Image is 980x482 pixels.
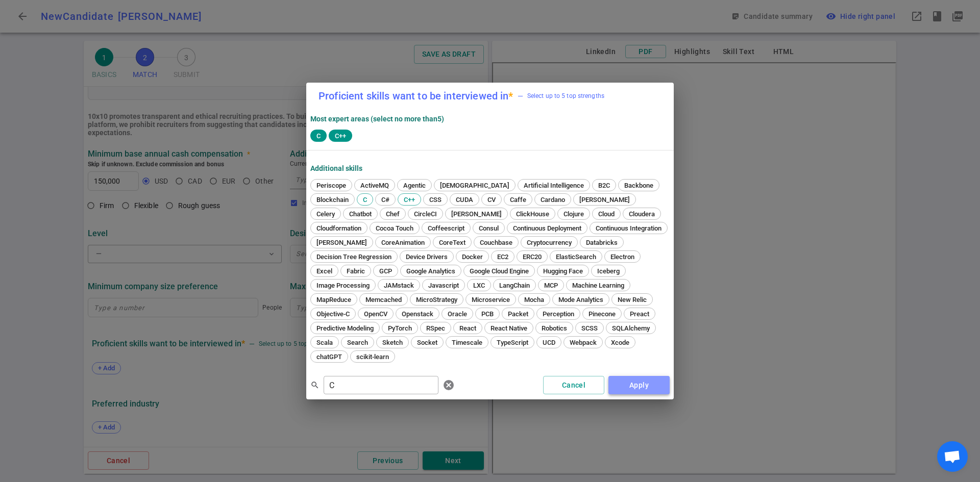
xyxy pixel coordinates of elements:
[362,296,405,303] span: Memcached
[537,196,569,204] span: Cardano
[543,376,604,395] button: Cancel
[313,224,365,232] span: Cloudformation
[506,196,530,204] span: Caffe
[313,267,336,275] span: Excel
[475,224,502,232] span: Consul
[403,267,459,275] span: Google Analytics
[595,182,614,189] span: B2C
[539,310,578,318] span: Perception
[402,253,451,261] span: Device Drivers
[458,253,486,261] span: Docker
[541,282,561,289] span: MCP
[539,339,559,346] span: UCD
[398,310,437,318] span: Openstack
[379,339,406,346] span: Sketch
[313,310,353,318] span: Objective-C
[470,282,488,289] span: LXC
[423,324,449,332] span: RSpec
[380,282,418,289] span: JAMstack
[424,224,468,232] span: Coffeescript
[626,310,653,318] span: Preact
[519,253,545,261] span: ERC20
[310,115,444,123] strong: Most expert areas (select no more than 5 )
[376,267,396,275] span: GCP
[400,196,419,204] span: C++
[487,324,531,332] span: React Native
[569,282,628,289] span: Machine Learning
[412,296,461,303] span: MicroStrategy
[607,253,638,261] span: Electron
[382,210,403,218] span: Chef
[313,196,352,204] span: Blockchain
[566,339,600,346] span: Webpack
[410,210,440,218] span: CircleCI
[313,324,377,332] span: Predictive Modeling
[608,376,670,395] button: Apply
[360,310,391,318] span: OpenCV
[496,282,533,289] span: LangChain
[594,267,623,275] span: Iceberg
[313,182,350,189] span: Periscope
[456,324,480,332] span: React
[384,324,415,332] span: PyTorch
[324,377,438,393] input: Separate search terms by comma or space
[621,182,657,189] span: Backbone
[576,196,633,204] span: [PERSON_NAME]
[518,91,523,101] div: —
[310,380,320,390] span: search
[425,282,462,289] span: Javascript
[592,224,665,232] span: Continuous Integration
[448,339,486,346] span: Timescale
[520,182,587,189] span: Artificial Intelligence
[313,296,355,303] span: MapReduce
[476,239,516,246] span: Couchbase
[512,210,553,218] span: ClickHouse
[313,239,371,246] span: [PERSON_NAME]
[310,164,362,172] strong: Additional Skills
[494,253,512,261] span: EC2
[582,239,621,246] span: Databricks
[493,339,532,346] span: TypeScript
[521,296,548,303] span: Mocha
[607,339,633,346] span: Xcode
[448,210,505,218] span: [PERSON_NAME]
[937,441,968,472] div: Open chat
[313,353,346,361] span: chatGPT
[468,296,513,303] span: Microservice
[318,91,513,101] label: Proficient skills want to be interviewed in
[540,267,586,275] span: Hugging Face
[312,132,325,140] span: C
[538,324,571,332] span: Robotics
[378,239,428,246] span: CoreAnimation
[484,196,499,204] span: CV
[357,182,393,189] span: ActiveMQ
[578,324,601,332] span: SCSS
[426,196,445,204] span: CSS
[313,253,395,261] span: Decision Tree Regression
[353,353,393,361] span: scikit-learn
[435,239,469,246] span: CoreText
[413,339,441,346] span: Socket
[614,296,650,303] span: New Relic
[344,339,372,346] span: Search
[509,224,585,232] span: Continuous Deployment
[346,210,375,218] span: Chatbot
[359,196,371,204] span: C
[608,324,653,332] span: SQLAlchemy
[400,182,429,189] span: Agentic
[378,196,393,204] span: C#
[585,310,619,318] span: Pinecone
[518,91,604,101] span: Select up to 5 top strengths
[443,379,455,391] span: cancel
[313,210,338,218] span: Celery
[595,210,618,218] span: Cloud
[555,296,607,303] span: Mode Analytics
[313,282,373,289] span: Image Processing
[552,253,600,261] span: ElasticSearch
[452,196,477,204] span: CUDA
[436,182,513,189] span: [DEMOGRAPHIC_DATA]
[523,239,575,246] span: Cryptocurrency
[560,210,587,218] span: Clojure
[444,310,471,318] span: Oracle
[625,210,658,218] span: Cloudera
